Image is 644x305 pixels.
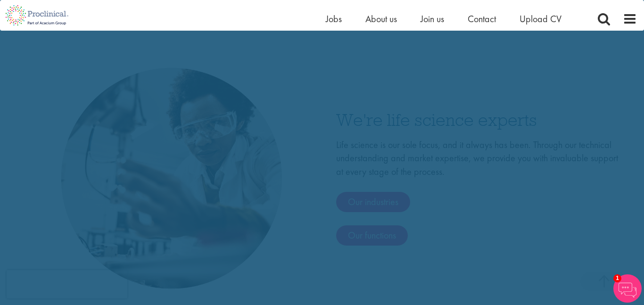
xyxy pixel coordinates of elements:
[468,13,496,25] a: Contact
[520,13,561,25] a: Upload CV
[421,13,444,25] a: Join us
[613,274,642,303] img: Chatbot
[326,13,342,25] a: Jobs
[365,13,397,25] a: About us
[613,274,621,282] span: 1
